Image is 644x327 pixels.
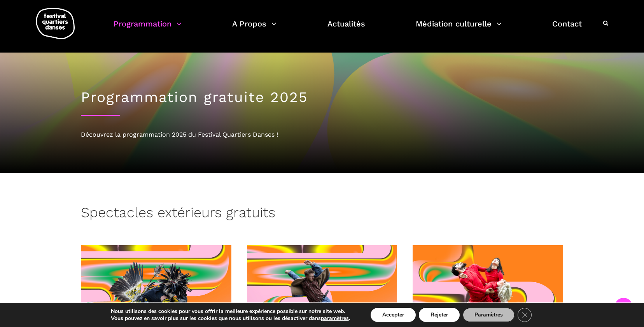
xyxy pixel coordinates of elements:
a: Contact [552,17,582,40]
button: Accepter [371,308,416,322]
button: Close GDPR Cookie Banner [518,308,532,322]
button: Rejeter [419,308,460,322]
div: Découvrez la programmation 2025 du Festival Quartiers Danses ! [81,130,563,140]
button: paramètres [321,315,349,322]
a: Programmation [114,17,182,40]
h3: Spectacles extérieurs gratuits [81,204,275,224]
button: Paramètres [463,308,514,322]
p: Vous pouvez en savoir plus sur les cookies que nous utilisons ou les désactiver dans . [111,315,350,322]
a: A Propos [232,17,276,40]
p: Nous utilisons des cookies pour vous offrir la meilleure expérience possible sur notre site web. [111,308,350,315]
img: logo-fqd-med [36,8,75,39]
a: Médiation culturelle [416,17,502,40]
h1: Programmation gratuite 2025 [81,89,563,106]
a: Actualités [327,17,365,40]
